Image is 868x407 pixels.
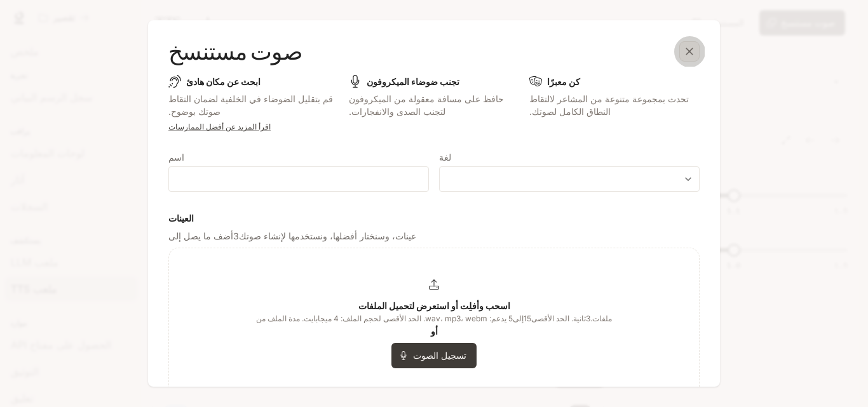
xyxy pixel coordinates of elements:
font: عينات، وسنختار أفضلها، ونستخدمها لإنشاء صوتك [239,230,416,241]
font: تجنب ضوضاء الميكروفون [367,76,459,87]
font: حافظ على مسافة معقولة من الميكروفون لتجنب الصدى والانفجارات. [349,93,504,117]
font: ثانية. الحد الأقصى [531,314,586,323]
font: تحدث بمجموعة متنوعة من المشاعر لالتقاط النطاق الكامل لصوتك. [529,93,689,117]
button: تسجيل الصوت [391,343,477,368]
font: أضف ما يصل إلى [168,230,233,241]
div: ​ [440,173,699,185]
font: يدعم: wav، mp3، webm. الحد الأقصى لحجم الملف: 4 ميجابايت. مدة الملف من [256,314,506,323]
font: العينات [168,213,194,224]
font: أو [431,326,438,337]
font: قم بتقليل الضوضاء في الخلفية لضمان التقاط صوتك بوضوح. [168,93,333,117]
a: اقرأ المزيد عن أفضل الممارسات [168,122,271,131]
font: كن معبرًا [547,76,580,87]
font: ملفات. [590,314,612,323]
font: اسحب وأفلِت أو استعرض لتحميل الملفات [358,300,510,311]
font: لغة [439,152,451,163]
font: صوت مستنسخ [168,36,302,66]
font: ابحث عن مكان هادئ [186,76,261,87]
font: 5 [508,314,513,323]
font: تسجيل الصوت [413,350,466,361]
font: 3 [586,314,590,323]
font: اسم [168,152,184,163]
font: 3 [233,230,239,241]
font: إلى [513,314,524,323]
font: 15 [524,314,531,323]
